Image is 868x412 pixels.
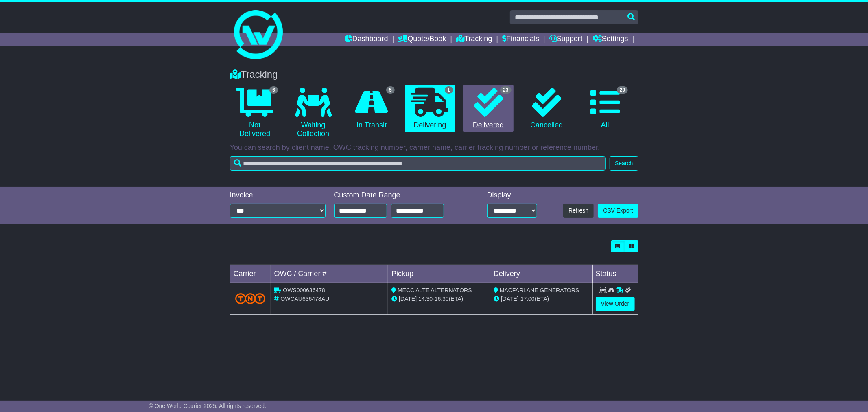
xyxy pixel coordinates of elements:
[500,287,579,294] span: MACFARLANE GENERATORS
[230,191,326,200] div: Invoice
[398,33,446,46] a: Quote/Book
[520,296,535,302] span: 17:00
[549,33,582,46] a: Support
[502,33,539,46] a: Financials
[345,33,388,46] a: Dashboard
[617,86,628,94] span: 29
[280,296,329,302] span: OWCAU636478AU
[405,85,455,133] a: 1 Delivering
[494,295,589,303] div: (ETA)
[346,85,396,133] a: 5 In Transit
[230,85,280,141] a: 6 Not Delivered
[593,33,628,46] a: Settings
[226,69,643,81] div: Tracking
[283,287,325,294] span: OWS000636478
[463,85,513,133] a: 23 Delivered
[445,86,453,94] span: 1
[418,296,433,302] span: 14:30
[490,265,592,283] td: Delivery
[596,297,635,311] a: View Order
[398,287,472,294] span: MECC ALTE ALTERNATORS
[388,265,490,283] td: Pickup
[563,204,594,218] button: Refresh
[386,86,395,94] span: 5
[592,265,638,283] td: Status
[269,86,278,94] span: 6
[598,204,638,218] a: CSV Export
[230,143,638,152] p: You can search by client name, OWC tracking number, carrier name, carrier tracking number or refe...
[230,265,271,283] td: Carrier
[288,85,338,141] a: Waiting Collection
[580,85,630,133] a: 29 All
[500,86,511,94] span: 23
[501,296,519,302] span: [DATE]
[235,293,266,304] img: TNT_Domestic.png
[399,296,417,302] span: [DATE]
[456,33,492,46] a: Tracking
[391,295,487,303] div: - (ETA)
[487,191,537,200] div: Display
[334,191,465,200] div: Custom Date Range
[610,156,638,171] button: Search
[522,85,572,133] a: Cancelled
[149,403,267,409] span: © One World Courier 2025. All rights reserved.
[435,296,449,302] span: 16:30
[271,265,388,283] td: OWC / Carrier #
